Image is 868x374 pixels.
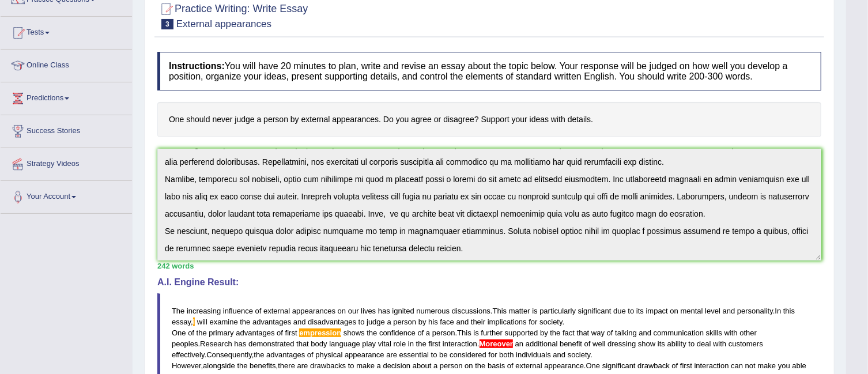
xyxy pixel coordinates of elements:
[488,318,527,326] span: implications
[345,350,384,359] span: appearance
[1,50,132,78] a: Online Class
[308,318,356,326] span: disadvantages
[426,328,430,337] span: a
[499,350,514,359] span: both
[560,339,582,348] span: benefit
[278,361,295,370] span: there
[1,17,132,46] a: Tests
[277,328,283,337] span: of
[311,339,327,348] span: body
[197,328,207,337] span: the
[416,307,450,315] span: numerous
[658,339,665,348] span: its
[310,361,346,370] span: drawbacks
[488,350,497,359] span: for
[775,307,782,315] span: In
[705,307,720,315] span: level
[210,318,238,326] span: examine
[778,361,790,370] span: you
[297,361,308,370] span: are
[439,350,447,359] span: be
[157,52,821,90] h4: You will have 20 minutes to plan, write and revise an essay about the topic below. Your response ...
[393,318,416,326] span: person
[613,307,626,315] span: due
[457,328,471,337] span: This
[255,307,262,315] span: of
[731,361,743,370] span: can
[488,361,505,370] span: basis
[544,361,584,370] span: appearance
[465,361,473,370] span: on
[672,361,678,370] span: of
[413,361,432,370] span: about
[296,339,309,348] span: that
[532,307,537,315] span: is
[172,361,201,370] span: However
[697,339,711,348] span: deal
[188,328,194,337] span: of
[358,318,365,326] span: to
[646,307,668,315] span: impact
[378,339,391,348] span: vital
[680,361,692,370] span: first
[550,328,560,337] span: the
[315,350,342,359] span: physical
[592,339,605,348] span: well
[507,361,514,370] span: of
[252,318,291,326] span: advantages
[367,318,385,326] span: judge
[540,328,548,337] span: by
[387,318,391,326] span: a
[1,82,132,111] a: Predictions
[584,339,591,348] span: of
[745,361,756,370] span: not
[739,328,757,337] span: other
[418,328,424,337] span: of
[563,328,575,337] span: fact
[399,350,429,359] span: essential
[157,260,821,271] div: 242 words
[1,148,132,177] a: Strategy Videos
[236,328,274,337] span: advantages
[729,339,763,348] span: customers
[428,339,440,348] span: first
[172,318,191,326] span: essay
[1,181,132,210] a: Your Account
[481,328,503,337] span: further
[607,339,636,348] span: dressing
[206,350,252,359] span: Consequently
[392,307,414,315] span: ignited
[670,307,678,315] span: on
[418,318,427,326] span: by
[1,115,132,144] a: Success Stories
[493,307,507,315] span: This
[338,307,346,315] span: on
[263,307,290,315] span: external
[452,307,490,315] span: discussions
[377,361,381,370] span: a
[169,61,225,71] b: Instructions:
[758,361,776,370] span: make
[362,339,376,348] span: play
[307,350,314,359] span: of
[329,339,360,348] span: language
[473,328,478,337] span: is
[248,339,295,348] span: demonstrated
[394,339,406,348] span: role
[361,307,376,315] span: lives
[172,339,198,348] span: peoples
[157,102,821,137] h4: One should never judge a person by external appearances. Do you agree or disagree? Support your i...
[348,307,359,315] span: our
[526,339,558,348] span: additional
[254,350,264,359] span: the
[172,328,186,337] span: One
[197,318,207,326] span: will
[602,361,636,370] span: significant
[293,318,306,326] span: and
[386,350,397,359] span: are
[193,318,195,326] span: The personal pronoun “I” should be uppercase. (did you mean: I)
[348,361,354,370] span: to
[176,18,271,29] small: External appearances
[636,307,644,315] span: its
[637,361,670,370] span: drawback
